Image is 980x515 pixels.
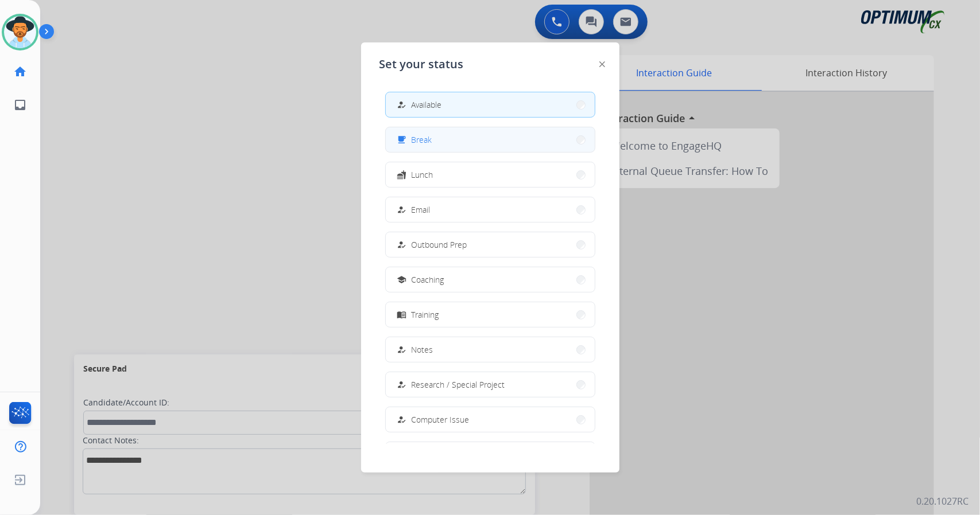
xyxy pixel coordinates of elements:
[397,240,406,249] mat-icon: how_to_reg
[379,56,464,72] span: Set your status
[412,344,433,356] span: Notes
[386,92,595,117] button: Available
[412,169,433,181] span: Lunch
[386,302,595,327] button: Training
[386,162,595,187] button: Lunch
[412,134,432,146] span: Break
[412,309,439,321] span: Training
[13,65,27,79] mat-icon: home
[397,345,406,354] mat-icon: how_to_reg
[386,337,595,362] button: Notes
[916,494,969,508] p: 0.20.1027RC
[412,204,431,216] span: Email
[412,274,444,286] span: Coaching
[386,197,595,222] button: Email
[397,135,406,145] mat-icon: free_breakfast
[412,413,470,426] span: Computer Issue
[386,232,595,257] button: Outbound Prep
[4,16,36,48] img: avatar
[412,379,505,391] span: Research / Special Project
[397,310,406,319] mat-icon: menu_book
[386,267,595,292] button: Coaching
[397,170,406,180] mat-icon: fastfood
[397,275,406,284] mat-icon: school
[397,205,406,214] mat-icon: how_to_reg
[397,380,406,389] mat-icon: how_to_reg
[386,127,595,152] button: Break
[599,61,605,67] img: close-button
[412,99,442,111] span: Available
[397,415,406,424] mat-icon: how_to_reg
[386,407,595,432] button: Computer Issue
[412,239,467,251] span: Outbound Prep
[386,442,595,467] button: Internet Issue
[13,98,27,112] mat-icon: inbox
[386,372,595,397] button: Research / Special Project
[397,100,406,110] mat-icon: how_to_reg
